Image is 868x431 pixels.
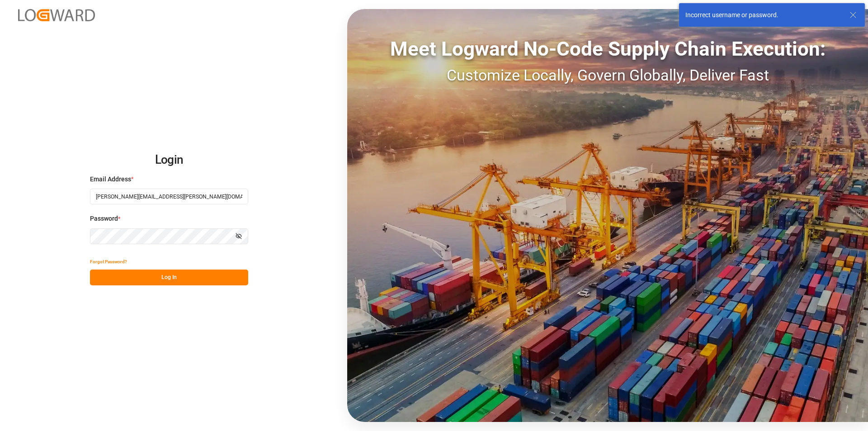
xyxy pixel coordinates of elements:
div: Incorrect username or password. [685,10,841,20]
div: Customize Locally, Govern Globally, Deliver Fast [347,64,868,87]
img: Logward_new_orange.png [18,9,95,21]
button: Log In [90,270,248,285]
input: Enter your email [90,189,248,204]
span: Email Address [90,175,131,184]
span: Password [90,214,118,223]
div: Meet Logward No-Code Supply Chain Execution: [347,34,868,64]
h2: Login [90,146,248,175]
button: Forgot Password? [90,254,127,270]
